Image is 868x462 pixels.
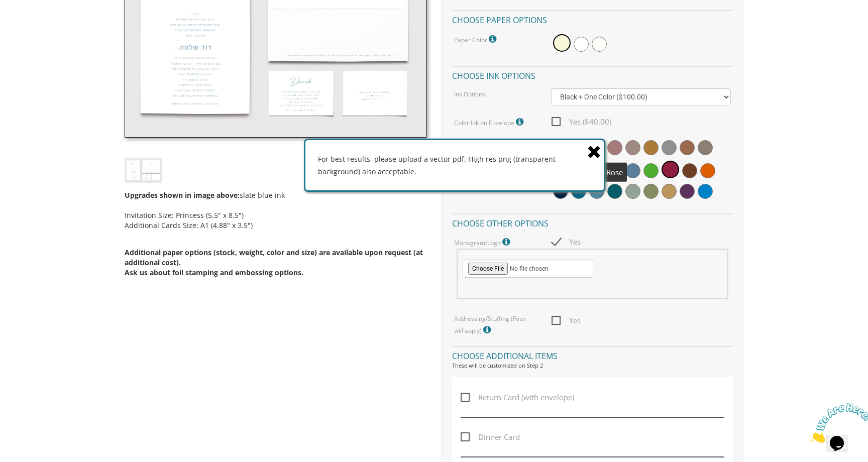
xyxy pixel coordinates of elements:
[454,90,485,98] label: Ink Options
[552,115,611,128] span: Yes ($40.00)
[452,66,733,83] h4: Choose ink options
[4,4,66,44] img: Chat attention grabber
[125,158,162,182] img: bminv-thumb-1.jpg
[305,140,604,190] div: For best results, please upload a vector pdf. High res png (transparent background) also acceptable.
[461,431,520,443] span: Dinner Card
[125,183,426,295] div: slate blue ink Invitation Size: Princess (5.5" x 8.5") Additional Cards Size: A1 (4.88" x 3.5")
[454,115,526,129] label: Color Ink on Envelope
[454,236,512,249] label: Monogram/Logo
[461,391,574,404] span: Return Card (with envelope)
[552,314,581,327] span: Yes
[452,346,733,364] h4: Choose additional items
[125,190,240,200] span: Upgrades shown in image above:
[125,248,423,267] span: Additional paper options (stock, weight, color and size) are available upon request (at additiona...
[806,399,868,447] iframe: chat widget
[452,362,733,370] div: These will be customized on Step 2
[454,33,499,46] label: Paper Color
[125,268,303,277] span: Ask us about foil stamping and embossing options.
[552,236,581,248] span: Yes
[452,213,733,231] h4: Choose other options
[454,314,536,336] label: Addressing/Stuffing (Fees will apply)
[452,10,733,28] h4: Choose paper options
